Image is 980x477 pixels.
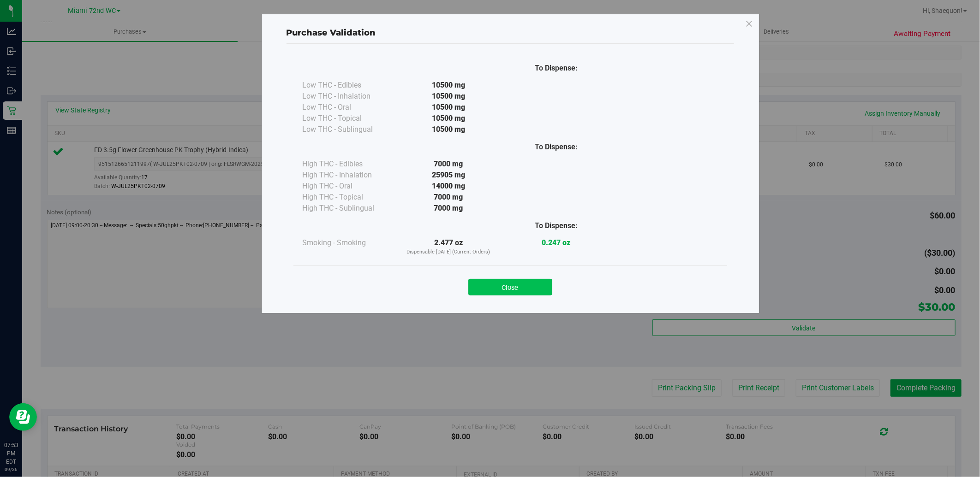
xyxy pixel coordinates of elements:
[395,248,502,256] p: Dispensable [DATE] (Current Orders)
[502,141,610,153] div: To Dispense:
[303,124,395,135] div: Low THC - Sublingual
[395,80,502,91] div: 10500 mg
[303,80,395,91] div: Low THC - Edibles
[395,124,502,135] div: 10500 mg
[395,192,502,203] div: 7000 mg
[303,203,395,214] div: High THC - Sublingual
[395,237,502,256] div: 2.477 oz
[502,220,610,231] div: To Dispense:
[542,238,570,247] strong: 0.247 oz
[468,279,552,295] button: Close
[303,159,395,170] div: High THC - Edibles
[395,203,502,214] div: 7000 mg
[303,102,395,113] div: Low THC - Oral
[395,170,502,181] div: 25905 mg
[395,181,502,192] div: 14000 mg
[303,192,395,203] div: High THC - Topical
[502,63,610,74] div: To Dispense:
[9,403,37,431] iframe: Resource center
[395,91,502,102] div: 10500 mg
[287,28,376,38] span: Purchase Validation
[395,159,502,170] div: 7000 mg
[303,237,395,248] div: Smoking - Smoking
[303,91,395,102] div: Low THC - Inhalation
[303,170,395,181] div: High THC - Inhalation
[303,113,395,124] div: Low THC - Topical
[395,113,502,124] div: 10500 mg
[303,181,395,192] div: High THC - Oral
[395,102,502,113] div: 10500 mg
